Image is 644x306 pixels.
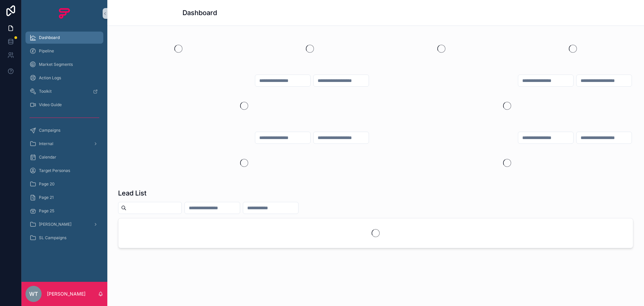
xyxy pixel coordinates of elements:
[25,218,103,230] a: [PERSON_NAME]
[59,8,70,19] img: App logo
[25,138,103,150] a: Internal
[39,141,53,146] span: Internal
[25,232,103,244] a: SL Campaigns
[39,195,54,200] span: Page 21
[47,291,86,297] p: [PERSON_NAME]
[39,168,70,173] span: Target Personas
[25,124,103,136] a: Campaigns
[39,75,61,81] span: Action Logs
[25,32,103,44] a: Dashboard
[182,8,217,17] h1: Dashboard
[25,178,103,190] a: Page 20
[39,62,73,67] span: Market Segments
[39,155,56,160] span: Calendar
[25,58,103,71] a: Market Segments
[39,48,54,54] span: Pipeline
[21,27,107,253] div: scrollable content
[25,45,103,57] a: Pipeline
[25,72,103,84] a: Action Logs
[25,151,103,163] a: Calendar
[39,89,52,94] span: Toolkit
[39,181,55,187] span: Page 20
[25,165,103,177] a: Target Personas
[25,205,103,217] a: Page 25
[118,188,147,198] h1: Lead List
[29,290,38,298] span: WT
[39,235,66,241] span: SL Campaigns
[25,85,103,97] a: Toolkit
[39,102,62,107] span: Video Guide
[39,128,60,133] span: Campaigns
[25,99,103,111] a: Video Guide
[39,222,71,227] span: [PERSON_NAME]
[39,35,60,40] span: Dashboard
[25,191,103,204] a: Page 21
[39,208,54,214] span: Page 25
